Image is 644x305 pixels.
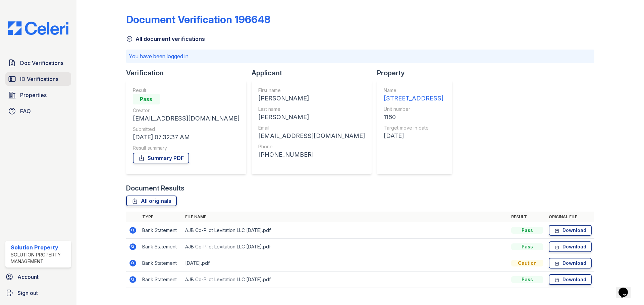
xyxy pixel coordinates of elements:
[133,153,189,163] a: Summary PDF
[126,35,205,43] a: All document verifications
[20,59,63,67] span: Doc Verifications
[140,212,182,222] th: Type
[546,212,594,222] th: Original file
[511,276,543,283] div: Pass
[140,222,182,239] td: Bank Statement
[377,68,458,78] div: Property
[133,133,239,142] div: [DATE] 07:32:37 AM
[129,52,592,60] p: You have been logged in
[258,106,365,112] div: Last name
[549,225,592,236] a: Download
[126,13,270,25] div: Document Verification 196648
[5,72,71,86] a: ID Verifications
[5,88,71,102] a: Properties
[384,87,443,103] a: Name [STREET_ADDRESS]
[140,255,182,272] td: Bank Statement
[549,241,592,252] a: Download
[549,274,592,285] a: Download
[5,104,71,118] a: FAQ
[20,107,31,115] span: FAQ
[511,227,543,234] div: Pass
[182,255,508,272] td: [DATE].pdf
[384,87,443,94] div: Name
[384,112,443,122] div: 1160
[511,243,543,250] div: Pass
[20,91,47,99] span: Properties
[182,212,508,222] th: File name
[126,183,184,193] div: Document Results
[11,243,68,251] div: Solution Property
[384,131,443,141] div: [DATE]
[11,251,68,265] div: Solution Property Management
[616,278,637,298] iframe: chat widget
[384,94,443,103] div: [STREET_ADDRESS]
[258,112,365,122] div: [PERSON_NAME]
[3,286,74,300] a: Sign out
[17,289,38,297] span: Sign out
[384,106,443,112] div: Unit number
[252,68,377,78] div: Applicant
[20,75,58,83] span: ID Verifications
[133,126,239,133] div: Submitted
[5,56,71,70] a: Doc Verifications
[133,145,239,151] div: Result summary
[549,258,592,269] a: Download
[133,87,239,94] div: Result
[17,273,39,281] span: Account
[182,222,508,239] td: AJB Co-Pilot Levitation LLC [DATE].pdf
[140,239,182,255] td: Bank Statement
[258,131,365,141] div: [EMAIL_ADDRESS][DOMAIN_NAME]
[126,68,252,78] div: Verification
[258,94,365,103] div: [PERSON_NAME]
[140,272,182,288] td: Bank Statement
[3,21,74,35] img: CE_Logo_Blue-a8612792a0a2168367f1c8372b55b34899dd931a85d93a1a3d3e32e68fde9ad4.png
[133,94,160,104] div: Pass
[258,87,365,94] div: First name
[133,114,239,123] div: [EMAIL_ADDRESS][DOMAIN_NAME]
[3,270,74,284] a: Account
[258,125,365,131] div: Email
[182,239,508,255] td: AJB Co-Pilot Levitation LLC [DATE].pdf
[182,272,508,288] td: AJB Co-Pilot Levitation LLC [DATE].pdf
[258,143,365,150] div: Phone
[508,212,546,222] th: Result
[511,260,543,266] div: Caution
[133,107,239,114] div: Creator
[126,196,177,206] a: All originals
[258,150,365,159] div: [PHONE_NUMBER]
[384,125,443,131] div: Target move in date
